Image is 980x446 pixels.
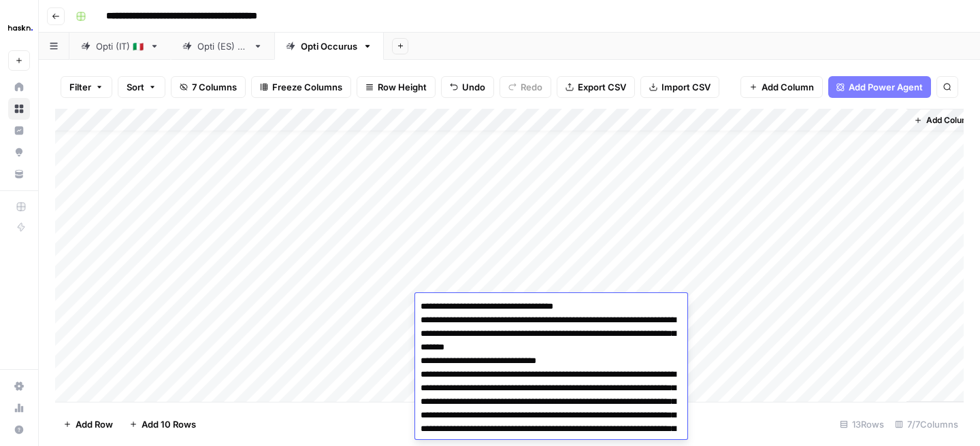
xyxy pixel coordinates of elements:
button: Add Column [740,76,823,98]
span: Add 10 Rows [142,417,196,431]
button: Filter [61,76,112,98]
button: Add Column [909,112,979,129]
div: Opti (ES) 🇪🇸 [197,39,248,53]
span: Redo [521,80,542,94]
button: Help + Support [8,419,30,441]
span: Export CSV [578,80,626,94]
span: Import CSV [661,80,710,94]
button: Export CSV [557,76,635,98]
span: 7 Columns [192,80,237,94]
button: Sort [118,76,165,98]
a: Opti (IT) 🇮🇹 [69,33,171,60]
span: Add Column [926,114,974,126]
a: Opti (ES) 🇪🇸 [171,33,274,60]
button: Import CSV [640,76,719,98]
a: Your Data [8,163,30,185]
img: Haskn Logo [8,16,33,40]
div: 7/7 Columns [889,413,964,435]
a: Insights [8,120,30,141]
button: Row Height [357,76,436,98]
a: Opportunities [8,141,30,163]
a: Opti Occurus [274,33,384,60]
span: Add Row [76,417,113,431]
button: Workspace: Haskn [8,11,30,45]
button: Undo [441,76,494,98]
button: Add Row [55,413,121,435]
span: Filter [69,80,91,94]
button: Freeze Columns [251,76,351,98]
div: Opti (IT) 🇮🇹 [96,39,144,53]
div: 13 Rows [834,413,889,435]
a: Settings [8,375,30,397]
div: Opti Occurus [301,39,357,53]
span: Undo [462,80,485,94]
span: Row Height [378,80,427,94]
span: Add Column [762,80,814,94]
span: Sort [127,80,144,94]
span: Add Power Agent [849,80,923,94]
a: Usage [8,397,30,419]
a: Browse [8,98,30,120]
button: Redo [500,76,551,98]
button: Add 10 Rows [121,413,204,435]
span: Freeze Columns [272,80,342,94]
button: Add Power Agent [828,76,931,98]
a: Home [8,76,30,98]
button: 7 Columns [171,76,246,98]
